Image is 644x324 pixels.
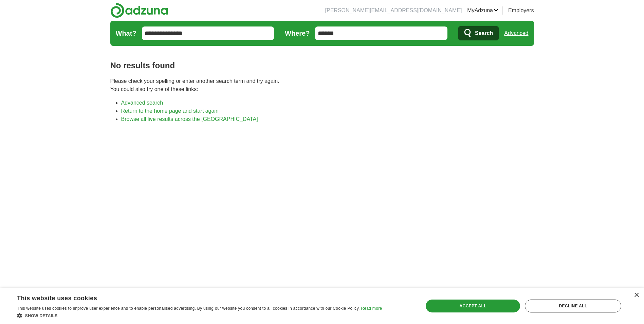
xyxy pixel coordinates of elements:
[17,306,360,311] span: This website uses cookies to improve user experience and to enable personalised advertising. By u...
[25,313,58,318] span: Show details
[121,108,219,114] a: Return to the home page and start again
[17,312,382,319] div: Show details
[121,116,258,122] a: Browse all live results across the [GEOGRAPHIC_DATA]
[121,100,163,106] a: Advanced search
[426,300,520,312] div: Accept all
[634,293,639,298] div: Close
[504,26,528,40] a: Advanced
[475,26,493,40] span: Search
[525,300,621,312] div: Decline all
[17,292,365,302] div: This website uses cookies
[325,6,462,15] li: [PERSON_NAME][EMAIL_ADDRESS][DOMAIN_NAME]
[458,26,499,40] button: Search
[508,6,534,15] a: Employers
[116,28,136,38] label: What?
[110,77,534,93] p: Please check your spelling or enter another search term and try again. You could also try one of ...
[110,3,168,18] img: Adzuna logo
[361,306,382,311] a: Read more, opens a new window
[285,28,310,38] label: Where?
[467,6,498,15] a: MyAdzuna
[110,59,534,72] h1: No results found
